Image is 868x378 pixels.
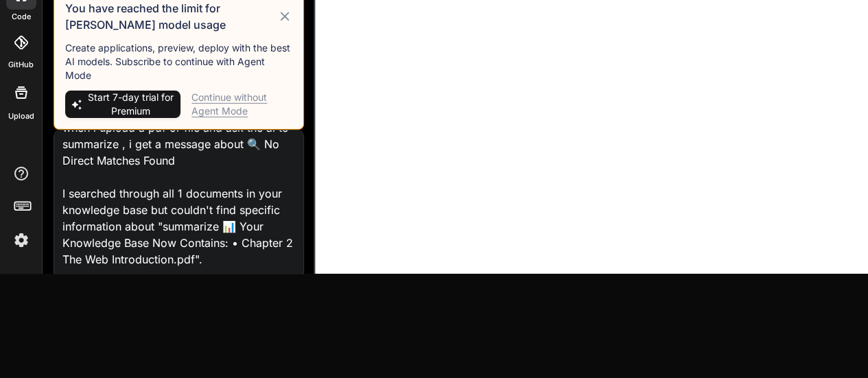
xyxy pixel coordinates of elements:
[54,130,303,300] textarea: when i upload a pdf or file and ask the ai to summarize , i get a message about 🔍 No Direct Match...
[65,41,292,82] p: Create applications, preview, deploy with the best AI models. Subscribe to continue with Agent Mode
[65,91,180,118] button: Start 7-day trial for Premium
[10,228,33,252] img: settings
[12,11,31,23] label: code
[8,59,34,71] label: GitHub
[8,110,34,122] label: Upload
[191,91,292,118] div: Continue without Agent Mode
[86,91,175,118] span: Start 7-day trial for Premium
